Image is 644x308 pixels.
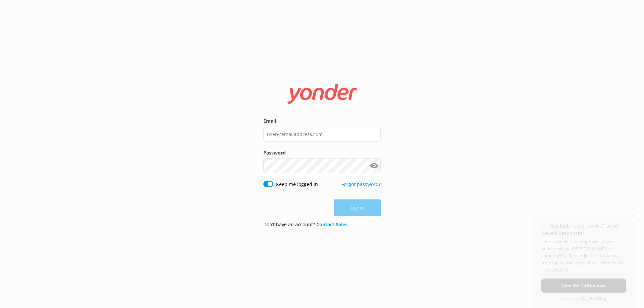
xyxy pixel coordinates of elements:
[341,181,381,187] a: Forgot password?
[316,221,347,228] a: Contact Sales
[276,181,318,188] label: Keep me logged in
[263,117,381,125] label: Email
[367,159,381,173] button: Show password
[263,221,347,228] p: Don’t have an account?
[263,149,381,157] label: Password
[263,127,381,142] input: user@emailaddress.com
